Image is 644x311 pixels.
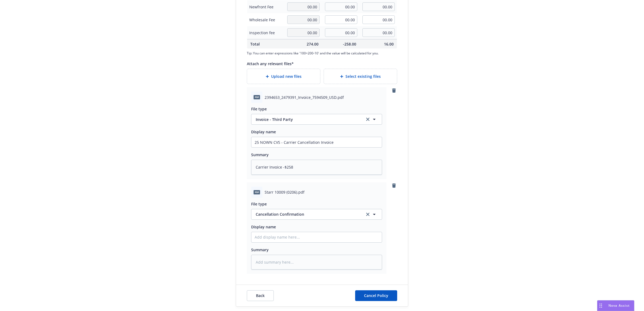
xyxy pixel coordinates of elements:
a: remove [391,182,397,189]
textarea: Carrier Invoice -$258 [251,160,382,175]
button: Cancel Policy [355,290,397,301]
span: pdf [254,95,260,99]
div: Drag to move [597,300,604,311]
span: -258.00 [325,41,356,47]
input: Add display name here... [251,137,382,147]
button: Invoice - Third Partyclear selection [251,114,382,125]
button: Nova Assist [597,300,634,311]
span: Nova Assist [608,303,630,308]
span: Inspection fee [249,30,282,36]
span: Wholesale Fee [249,17,282,23]
div: Upload new files [247,69,320,84]
span: Tip: You can enter expressions like '100+200-10' and the value will be calculated for you. [247,51,397,55]
span: Cancellation Confirmation [256,211,359,217]
span: Cancel Policy [364,293,388,298]
span: Invoice - Third Party [256,117,359,122]
input: Add display name here... [251,232,382,242]
a: clear selection [365,211,371,218]
span: 16.00 [363,41,394,47]
span: Back [256,293,265,298]
span: 2394653_2479391_Invoice_7594509_USD.pdf [265,95,344,100]
span: Total [250,41,281,47]
span: 274.00 [287,41,318,47]
span: Display name [251,224,276,229]
button: Back [247,290,274,301]
span: pdf [254,190,260,194]
a: clear selection [365,116,371,123]
span: Summary [251,152,269,157]
span: Starr 10009 (0206).pdf [265,189,304,195]
a: remove [391,87,397,94]
span: Upload new files [271,74,302,79]
span: File type [251,106,267,111]
span: Summary [251,247,269,252]
span: Display name [251,129,276,134]
span: File type [251,201,267,207]
span: Attach any relevant files* [247,61,294,66]
div: Select existing files [324,69,397,84]
span: Select existing files [345,74,381,79]
button: Cancellation Confirmationclear selection [251,209,382,220]
span: Newfront Fee [249,4,282,10]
